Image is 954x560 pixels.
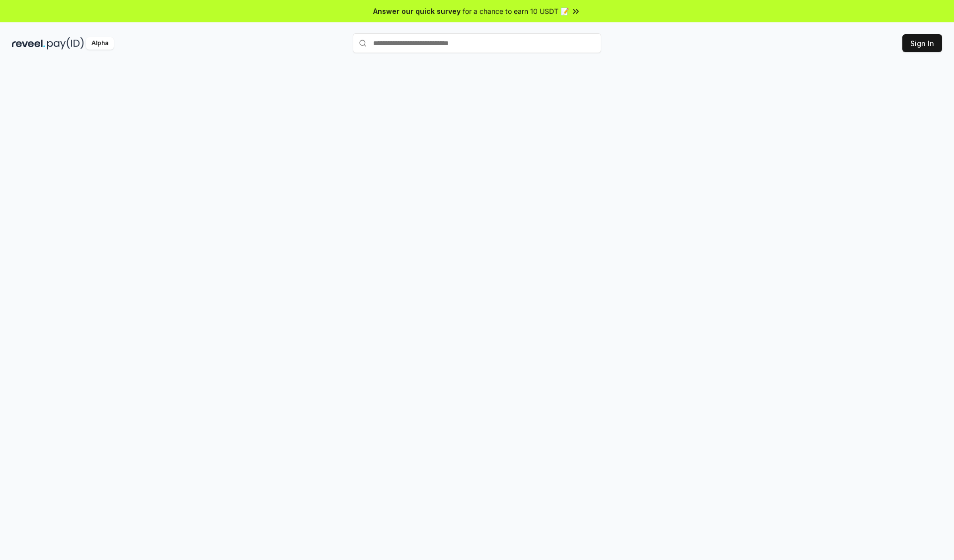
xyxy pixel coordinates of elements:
img: pay_id [47,37,84,50]
span: for a chance to earn 10 USDT 📝 [463,6,569,16]
img: reveel_dark [12,37,45,50]
div: Alpha [86,37,114,50]
span: Answer our quick survey [373,6,461,16]
button: Sign In [902,34,942,52]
